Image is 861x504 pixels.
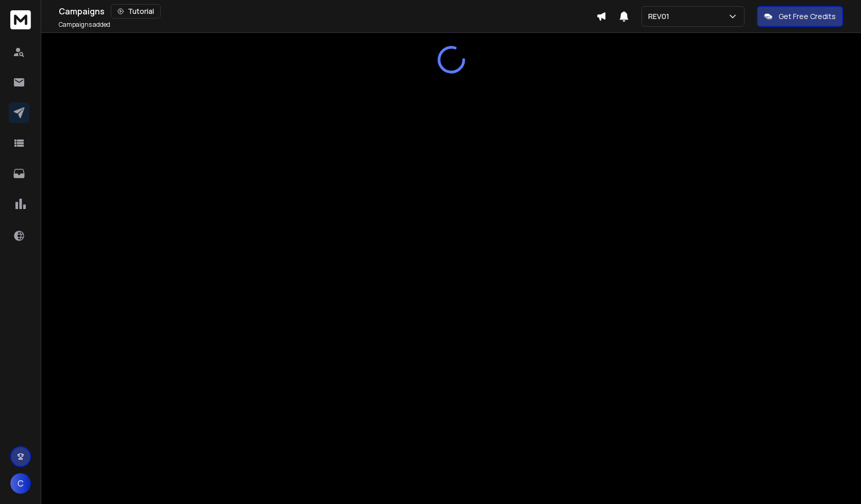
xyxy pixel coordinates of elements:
p: REV01 [648,11,673,22]
div: Campaigns [59,4,596,19]
button: C [10,473,31,494]
button: Tutorial [111,4,161,19]
p: Campaigns added [59,21,110,29]
p: Get Free Credits [779,11,836,22]
button: Get Free Credits [757,6,843,27]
